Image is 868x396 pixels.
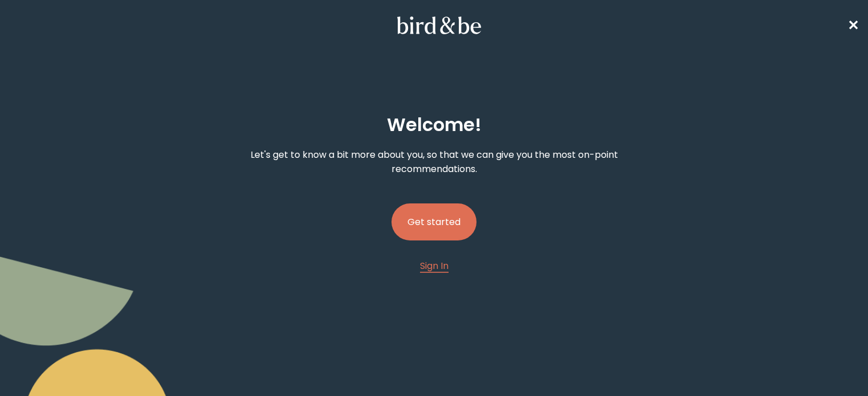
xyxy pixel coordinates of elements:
a: Sign In [420,259,449,273]
span: Sign In [420,259,449,272]
a: Get started [391,185,477,259]
iframe: Gorgias live chat messenger [811,342,857,385]
a: ✕ [847,15,859,35]
h2: Welcome ! [387,111,482,138]
button: Get started [391,203,477,240]
p: Let's get to know a bit more about you, so that we can give you the most on-point recommendations. [226,148,642,176]
span: ✕ [847,16,859,35]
